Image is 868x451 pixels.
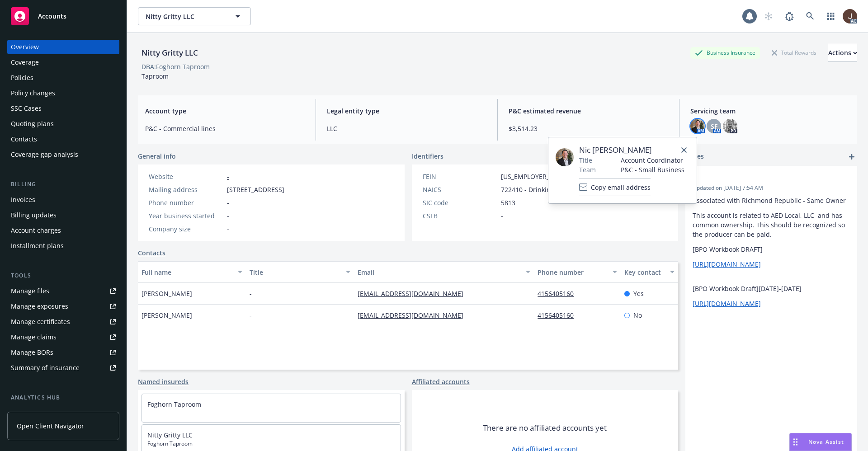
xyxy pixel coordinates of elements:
span: - [250,310,252,320]
div: Account charges [11,223,61,238]
span: 722410 - Drinking Places [501,185,575,194]
p: [BPO Workbook DRAFT] [693,244,850,254]
div: Coverage gap analysis [11,147,78,162]
div: Manage BORs [11,345,53,360]
button: Nitty Gritty LLC [138,7,251,25]
a: Coverage gap analysis [7,147,119,162]
div: Drag to move [790,433,801,451]
a: [EMAIL_ADDRESS][DOMAIN_NAME] [358,289,471,298]
img: employee photo [556,148,574,166]
div: Full name [142,268,232,277]
a: Summary of insurance [7,361,119,375]
span: [US_EMPLOYER_IDENTIFICATION_NUMBER] [501,172,630,181]
a: close [679,145,689,155]
span: Taproom [142,72,169,80]
button: Copy email address [579,178,651,196]
a: Manage certificates [7,315,119,329]
span: [PERSON_NAME] [142,310,192,320]
div: Tools [7,271,119,280]
span: General info [138,151,176,161]
span: There are no affiliated accounts yet [483,423,607,433]
span: - [227,224,229,234]
span: P&C - Commercial lines [145,124,305,133]
a: [EMAIL_ADDRESS][DOMAIN_NAME] [358,311,471,319]
a: Contacts [138,248,165,258]
div: -Updated on [DATE] 7:54 AMAssociated with Richmond Republic - Same OwnerThis account is related t... [685,166,857,315]
div: Phone number [149,198,223,207]
a: [URL][DOMAIN_NAME] [693,299,761,308]
span: Title [579,155,592,165]
span: $3,514.23 [509,124,668,133]
span: Accounts [38,13,66,20]
div: Contacts [11,132,37,146]
a: Nitty Gritty LLC [147,431,193,439]
div: NAICS [423,185,497,194]
span: Account Coordinator [621,155,684,165]
a: 4156405160 [538,289,581,298]
span: - [227,211,229,221]
span: Nic [PERSON_NAME] [579,145,684,155]
span: Copy email address [591,183,651,192]
a: Switch app [822,7,840,25]
a: Accounts [7,4,119,29]
div: Key contact [624,268,665,277]
div: SIC code [423,198,497,207]
div: Manage exposures [11,299,68,314]
span: Nova Assist [808,438,844,446]
div: Year business started [149,211,223,221]
button: Phone number [534,261,620,283]
div: Nitty Gritty LLC [138,47,202,59]
div: FEIN [423,172,497,181]
div: Policy changes [11,86,55,100]
div: Manage certificates [11,315,70,329]
a: Account charges [7,223,119,238]
div: Title [250,268,340,277]
img: photo [690,119,705,133]
span: P&C - Small Business [621,165,684,174]
a: Foghorn Taproom [147,400,201,409]
p: This account is related to AED Local, LLC and has common ownership. This should be recognized so ... [693,211,850,239]
div: Invoices [11,193,35,207]
div: SSC Cases [11,101,42,116]
span: [PERSON_NAME] [142,289,192,298]
div: Business Insurance [690,47,760,58]
span: LLC [327,124,486,133]
a: Policies [7,70,119,85]
a: Manage BORs [7,345,119,360]
div: Website [149,172,223,181]
div: Installment plans [11,239,64,253]
a: Billing updates [7,208,119,222]
span: - [501,211,503,221]
div: Mailing address [149,185,223,194]
button: Email [354,261,534,283]
span: Servicing team [690,106,850,116]
span: No [633,310,642,320]
div: Company size [149,224,223,234]
a: 4156405160 [538,311,581,319]
a: Overview [7,40,119,54]
div: Actions [828,44,857,61]
span: 5813 [501,198,515,207]
div: Quoting plans [11,117,54,131]
button: Nova Assist [789,433,852,451]
div: CSLB [423,211,497,221]
div: Manage files [11,284,49,298]
a: Quoting plans [7,117,119,131]
div: Manage claims [11,330,57,344]
div: Email [358,268,520,277]
button: Title [246,261,354,283]
a: Manage exposures [7,299,119,314]
img: photo [843,9,857,23]
span: Open Client Navigator [17,421,84,431]
div: Billing updates [11,208,57,222]
p: Associated with Richmond Republic - Same Owner [693,196,850,205]
button: Actions [828,44,857,62]
div: DBA: Foghorn Taproom [142,62,210,71]
p: [BPO Workbook Draft][DATE]-[DATE] [693,284,850,293]
span: - [693,173,826,183]
a: Manage claims [7,330,119,344]
span: - [227,198,229,207]
a: Invoices [7,193,119,207]
div: Phone number [538,268,607,277]
a: [URL][DOMAIN_NAME] [693,260,761,268]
